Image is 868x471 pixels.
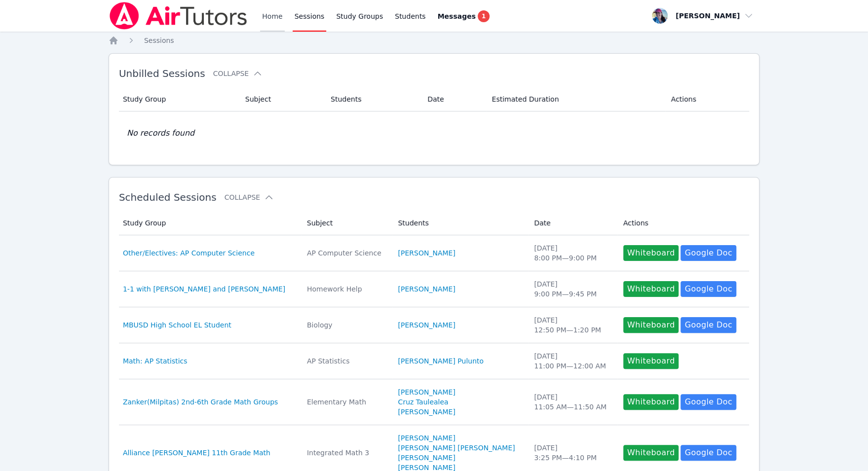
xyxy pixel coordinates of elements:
th: Study Group [119,87,239,111]
div: Elementary Math [307,397,386,407]
th: Date [421,87,486,111]
a: Google Doc [680,394,736,410]
div: Biology [307,320,386,330]
a: Google Doc [680,245,736,261]
th: Date [528,211,617,235]
div: [DATE] 11:00 PM — 12:00 AM [534,351,611,371]
tr: 1-1 with [PERSON_NAME] and [PERSON_NAME]Homework Help[PERSON_NAME][DATE]9:00 PM—9:45 PMWhiteboard... [119,271,749,307]
a: [PERSON_NAME] [398,320,455,330]
a: [PERSON_NAME] [398,407,455,417]
a: Math: AP Statistics [123,356,188,366]
a: [PERSON_NAME] [398,453,455,463]
button: Whiteboard [623,281,679,297]
div: [DATE] 11:05 AM — 11:50 AM [534,392,611,412]
span: Scheduled Sessions [119,191,217,203]
div: Integrated Math 3 [307,448,386,458]
a: 1-1 with [PERSON_NAME] and [PERSON_NAME] [123,284,285,294]
button: Collapse [225,192,274,202]
div: AP Computer Science [307,248,386,258]
div: [DATE] 8:00 PM — 9:00 PM [534,243,611,263]
th: Actions [665,87,750,111]
a: MBUSD High School EL Student [123,320,231,330]
a: Other/Electives: AP Computer Science [123,248,255,258]
th: Subject [301,211,392,235]
a: [PERSON_NAME] Pulunto [398,356,484,366]
a: Google Doc [680,445,736,461]
a: [PERSON_NAME] [398,284,455,294]
div: AP Statistics [307,356,386,366]
button: Whiteboard [623,353,679,369]
div: [DATE] 9:00 PM — 9:45 PM [534,279,611,299]
a: [PERSON_NAME] [398,433,455,443]
a: [PERSON_NAME] [398,387,455,397]
a: [PERSON_NAME] [PERSON_NAME] [398,443,515,453]
img: Air Tutors [109,2,248,30]
a: Sessions [144,36,174,45]
th: Subject [239,87,325,111]
tr: Math: AP StatisticsAP Statistics[PERSON_NAME] Pulunto[DATE]11:00 PM—12:00 AMWhiteboard [119,343,749,379]
span: Sessions [144,36,174,44]
a: Cruz Taulealea [398,397,448,407]
div: [DATE] 12:50 PM — 1:20 PM [534,315,611,335]
nav: Breadcrumb [109,36,759,45]
td: No records found [119,111,749,155]
button: Whiteboard [623,394,679,410]
th: Students [392,211,528,235]
th: Estimated Duration [486,87,665,111]
a: [PERSON_NAME] [398,248,455,258]
button: Whiteboard [623,445,679,461]
span: Unbilled Sessions [119,68,205,79]
tr: Zanker(Milpitas) 2nd-6th Grade Math GroupsElementary Math[PERSON_NAME]Cruz Taulealea[PERSON_NAME]... [119,379,749,425]
a: Google Doc [680,317,736,333]
tr: Other/Electives: AP Computer ScienceAP Computer Science[PERSON_NAME][DATE]8:00 PM—9:00 PMWhiteboa... [119,235,749,271]
button: Whiteboard [623,245,679,261]
tr: MBUSD High School EL StudentBiology[PERSON_NAME][DATE]12:50 PM—1:20 PMWhiteboardGoogle Doc [119,307,749,343]
a: Google Doc [680,281,736,297]
span: 1 [478,10,490,22]
th: Students [325,87,421,111]
a: Zanker(Milpitas) 2nd-6th Grade Math Groups [123,397,278,407]
div: [DATE] 3:25 PM — 4:10 PM [534,443,611,463]
div: Homework Help [307,284,386,294]
button: Collapse [213,69,263,78]
th: Actions [617,211,749,235]
span: Messages [438,11,476,21]
th: Study Group [119,211,301,235]
button: Whiteboard [623,317,679,333]
a: Alliance [PERSON_NAME] 11th Grade Math [123,448,270,458]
